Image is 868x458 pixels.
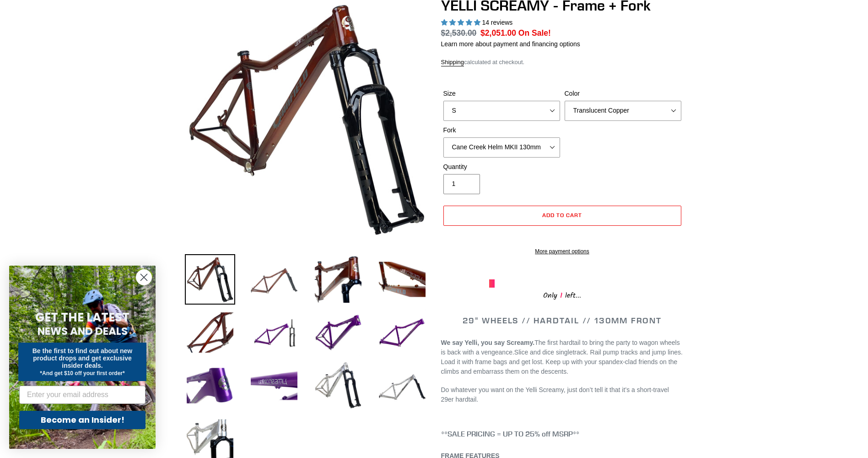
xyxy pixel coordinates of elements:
span: 14 reviews [482,19,512,26]
h4: **SALE PRICING = UP TO 25% off MSRP** [441,430,684,438]
img: Load image into Gallery viewer, YELLI SCREAMY - Frame + Fork [185,307,235,358]
label: Fork [443,125,560,135]
img: Load image into Gallery viewer, YELLI SCREAMY - Frame + Fork [249,360,299,411]
span: Be the first to find out about new product drops and get exclusive insider deals. [32,347,133,369]
span: Add to cart [542,212,582,218]
s: $2,530.00 [441,28,477,38]
img: Load image into Gallery viewer, YELLI SCREAMY - Frame + Fork [377,360,427,411]
span: On Sale! [518,27,551,39]
label: Quantity [443,162,560,172]
img: Load image into Gallery viewer, YELLI SCREAMY - Frame + Fork [377,307,427,358]
label: Color [565,89,681,98]
span: NEWS AND DEALS [38,324,128,338]
button: Close dialog [136,269,152,285]
span: $2,051.00 [480,28,516,38]
button: Add to cart [443,206,681,226]
span: GET THE LATEST [35,309,129,326]
label: Size [443,89,560,98]
img: Load image into Gallery viewer, YELLI SCREAMY - Frame + Fork [377,254,427,305]
img: Load image into Gallery viewer, YELLI SCREAMY - Frame + Fork [313,307,363,358]
span: 1 [557,290,565,301]
b: We say Yelli, you say Screamy. [441,339,535,346]
a: More payment options [443,247,681,256]
span: The first hardtail to bring the party to wagon wheels is back with a vengeance. [441,339,680,356]
span: Do whatever you want on the Yelli Screamy, just don’t tell it that it’s a short-travel 29er hardt... [441,386,669,403]
img: Load image into Gallery viewer, YELLI SCREAMY - Frame + Fork [249,254,299,305]
p: Slice and dice singletrack. Rail pump tracks and jump lines. Load it with frame bags and get lost... [441,338,684,376]
span: 5.00 stars [441,19,482,26]
button: Become an Insider! [19,411,146,429]
img: Load image into Gallery viewer, YELLI SCREAMY - Frame + Fork [313,360,363,411]
div: Only left... [489,288,636,302]
a: Learn more about payment and financing options [441,40,580,48]
img: Load image into Gallery viewer, YELLI SCREAMY - Frame + Fork [249,307,299,358]
img: Load image into Gallery viewer, YELLI SCREAMY - Frame + Fork [185,360,235,411]
a: Shipping [441,59,464,66]
img: Load image into Gallery viewer, YELLI SCREAMY - Frame + Fork [313,254,363,305]
div: calculated at checkout. [441,58,684,67]
span: 29" WHEELS // HARDTAIL // 130MM FRONT [463,315,662,326]
input: Enter your email address [19,386,146,404]
img: Load image into Gallery viewer, YELLI SCREAMY - Frame + Fork [185,254,235,305]
span: *And get $10 off your first order* [40,370,124,376]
